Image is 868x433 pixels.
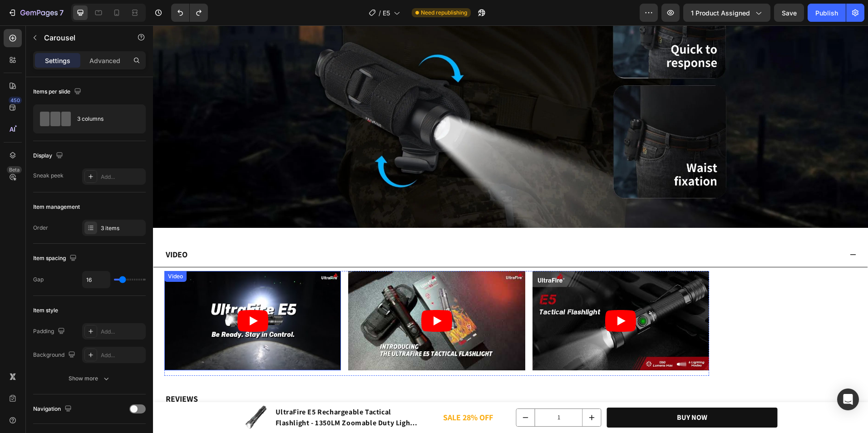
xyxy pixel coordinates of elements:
[153,25,868,433] iframe: Design area
[379,8,381,18] span: /
[59,7,64,18] p: 7
[273,385,357,399] p: SALE 28% OFF
[91,379,116,405] img: UltraFire_E5 - UltraFire
[33,150,65,162] div: Display
[33,86,83,98] div: Items per slide
[101,328,143,336] div: Add...
[782,9,797,17] span: Save
[33,252,79,265] div: Item spacing
[691,8,750,18] span: 1 product assigned
[77,108,133,129] div: 3 columns
[683,4,770,22] button: 1 product assigned
[9,97,22,104] div: 450
[382,384,430,401] input: quantity
[13,366,45,381] p: Reviews
[101,224,143,232] div: 3 items
[33,203,80,211] div: Item management
[33,370,146,387] button: Show more
[4,4,68,22] button: 7
[69,374,111,383] div: Show more
[524,386,554,399] div: Buy Now
[430,384,448,401] button: increment
[45,56,70,65] p: Settings
[33,403,74,415] div: Navigation
[33,172,64,180] div: Sneak peek
[89,56,120,65] p: Advanced
[171,4,208,22] div: Undo/Redo
[33,306,58,315] div: Item style
[33,325,67,338] div: Padding
[815,8,838,18] div: Publish
[101,173,143,181] div: Add...
[837,389,859,410] div: Open Intercom Messenger
[452,285,483,306] button: Play
[44,32,121,43] p: Carousel
[33,349,77,361] div: Background
[383,8,390,18] span: E5
[808,4,846,22] button: Publish
[83,271,110,288] input: Auto
[7,166,22,173] div: Beta
[33,276,44,284] div: Gap
[33,224,48,232] div: Order
[364,384,382,401] button: decrement
[454,382,625,403] button: Buy Now
[421,9,467,17] span: Need republishing
[774,4,804,22] button: Save
[122,380,267,404] h1: UltraFire E5 Rechargeable Tactical Flashlight - 1350LM Zoomable Duty Light for Police, Correction...
[268,285,299,306] button: Play
[101,351,143,359] div: Add...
